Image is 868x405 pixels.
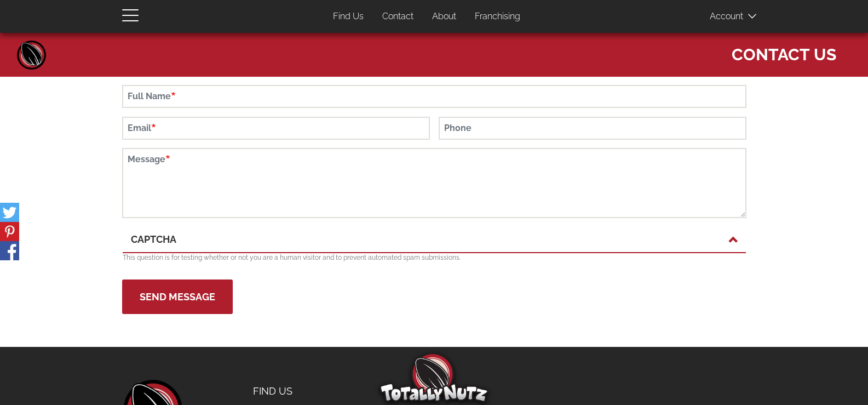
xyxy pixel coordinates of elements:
p: This question is for testing whether or not you are a human visitor and to prevent automated spam... [123,253,746,263]
a: Find Us [245,380,353,403]
input: Full Name [122,85,746,108]
input: Phone [439,117,746,140]
a: Home [15,38,48,71]
button: Send Message [122,279,233,314]
a: Contact [374,6,422,27]
a: Franchising [467,6,528,27]
span: Contact Us [732,38,836,66]
a: About [424,6,464,27]
a: CAPTCHA [131,232,738,247]
a: Find Us [325,6,372,27]
img: Totally Nutz Logo [380,352,489,402]
input: Email [122,117,430,140]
